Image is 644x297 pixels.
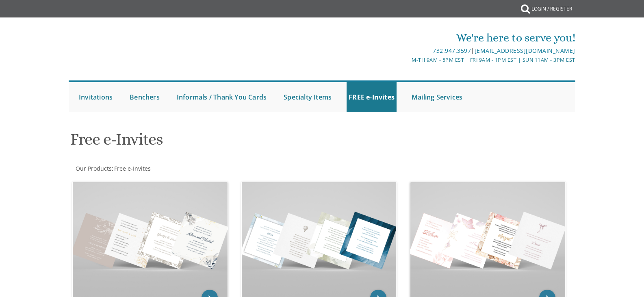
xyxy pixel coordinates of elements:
[114,165,151,172] span: Free e-Invites
[69,165,322,173] div: :
[128,82,162,112] a: Benchers
[238,30,575,46] div: We're here to serve you!
[238,56,575,64] div: M-Th 9am - 5pm EST | Fri 9am - 1pm EST | Sun 11am - 3pm EST
[175,82,269,112] a: Informals / Thank You Cards
[410,82,464,112] a: Mailing Services
[433,47,471,54] a: 732.947.3597
[113,165,151,172] a: Free e-Invites
[282,82,334,112] a: Specialty Items
[238,46,575,56] div: |
[77,82,115,112] a: Invitations
[347,82,397,112] a: FREE e-Invites
[75,165,112,172] a: Our Products
[70,130,402,154] h1: Free e-Invites
[475,47,575,54] a: [EMAIL_ADDRESS][DOMAIN_NAME]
